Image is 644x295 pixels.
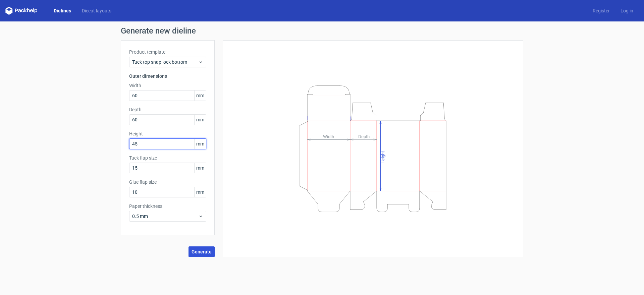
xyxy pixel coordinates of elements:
span: mm [194,187,206,197]
label: Width [129,82,206,89]
span: Generate [192,249,212,254]
a: Register [587,7,615,14]
button: Generate [189,246,215,257]
tspan: Height [380,151,385,163]
span: 0.5 mm [132,213,198,220]
label: Tuck flap size [129,155,206,161]
a: Diecut layouts [76,7,117,14]
span: mm [194,115,206,125]
a: Log in [615,7,639,14]
label: Product template [129,49,206,55]
label: Depth [129,106,206,113]
h1: Generate new dieline [121,27,523,35]
span: Tuck top snap lock bottom [132,59,198,65]
label: Height [129,130,206,137]
span: mm [194,139,206,149]
tspan: Depth [358,134,370,139]
a: Dielines [48,7,76,14]
span: mm [194,163,206,173]
tspan: Width [323,134,334,139]
label: Glue flap size [129,179,206,185]
label: Paper thickness [129,203,206,210]
span: mm [194,91,206,101]
h3: Outer dimensions [129,73,206,79]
